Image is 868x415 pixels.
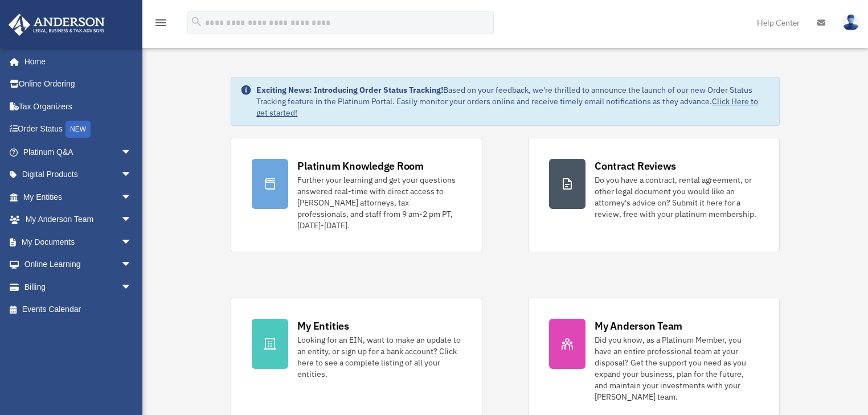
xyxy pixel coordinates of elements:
a: Home [8,50,144,73]
a: Click Here to get started! [256,96,758,118]
img: Anderson Advisors Platinum Portal [5,14,108,36]
img: User Pic [842,14,859,31]
div: Further your learning and get your questions answered real-time with direct access to [PERSON_NAM... [297,174,461,231]
div: Do you have a contract, rental agreement, or other legal document you would like an attorney's ad... [595,174,759,220]
div: Platinum Knowledge Room [297,159,424,173]
a: Platinum Q&Aarrow_drop_down [8,141,149,163]
div: NEW [65,121,91,138]
a: My Anderson Teamarrow_drop_down [8,208,149,231]
span: arrow_drop_down [121,276,144,299]
i: search [190,15,203,28]
div: My Entities [297,319,349,333]
div: Looking for an EIN, want to make an update to an entity, or sign up for a bank account? Click her... [297,334,461,380]
a: Online Learningarrow_drop_down [8,253,149,276]
div: Did you know, as a Platinum Member, you have an entire professional team at your disposal? Get th... [595,334,759,402]
div: Based on your feedback, we're thrilled to announce the launch of our new Order Status Tracking fe... [256,84,769,118]
a: My Entitiesarrow_drop_down [8,186,149,208]
span: arrow_drop_down [121,231,144,254]
span: arrow_drop_down [121,186,144,209]
a: Order StatusNEW [8,118,149,141]
a: My Documentsarrow_drop_down [8,231,149,253]
strong: Exciting News: Introducing Order Status Tracking! [256,85,443,95]
a: Digital Productsarrow_drop_down [8,163,149,186]
a: Platinum Knowledge Room Further your learning and get your questions answered real-time with dire... [231,138,482,252]
div: Contract Reviews [595,159,676,173]
a: menu [154,20,167,30]
i: menu [154,16,167,30]
div: My Anderson Team [595,319,682,333]
span: arrow_drop_down [121,208,144,232]
a: Events Calendar [8,298,149,321]
a: Online Ordering [8,73,149,96]
span: arrow_drop_down [121,253,144,277]
a: Contract Reviews Do you have a contract, rental agreement, or other legal document you would like... [528,138,780,252]
a: Billingarrow_drop_down [8,276,149,298]
a: Tax Organizers [8,95,149,118]
span: arrow_drop_down [121,163,144,187]
span: arrow_drop_down [121,141,144,164]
